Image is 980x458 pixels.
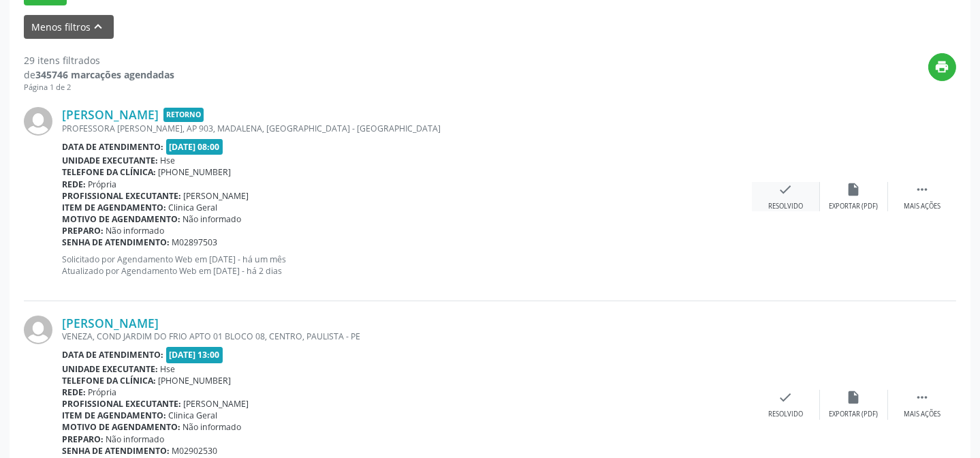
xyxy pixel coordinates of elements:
span: Clinica Geral [169,410,218,421]
b: Unidade executante: [62,363,158,375]
div: Página 1 de 2 [24,82,174,93]
b: Rede: [62,179,86,190]
div: Exportar (PDF) [829,202,879,211]
img: img [24,107,52,136]
div: Resolvido [768,410,803,419]
span: Não informado [183,421,242,433]
a: [PERSON_NAME] [62,107,159,122]
div: 29 itens filtrados [24,53,174,67]
span: Não informado [106,225,165,236]
span: Hse [161,363,176,375]
p: Solicitado por Agendamento Web em [DATE] - há um mês Atualizado por Agendamento Web em [DATE] - h... [62,254,752,277]
b: Data de atendimento: [62,141,163,153]
span: [PHONE_NUMBER] [159,166,232,178]
b: Rede: [62,386,86,398]
div: Mais ações [904,202,941,211]
span: [PERSON_NAME] [184,190,249,202]
b: Profissional executante: [62,190,181,202]
div: Exportar (PDF) [829,410,879,419]
b: Senha de atendimento: [62,236,170,248]
strong: 345746 marcações agendadas [35,68,174,81]
span: M02897503 [172,236,218,248]
span: Não informado [183,213,242,225]
b: Data de atendimento: [62,349,163,361]
span: Não informado [106,433,165,445]
b: Unidade executante: [62,155,158,166]
img: img [24,316,52,344]
span: [DATE] 13:00 [166,347,223,363]
button: print [928,53,956,81]
span: Hse [161,155,176,166]
span: Própria [89,179,117,190]
b: Preparo: [62,225,104,236]
div: de [24,67,174,82]
i: keyboard_arrow_up [91,19,106,34]
span: [PERSON_NAME] [184,398,249,410]
span: [PHONE_NUMBER] [159,375,232,386]
i:  [915,182,930,197]
i: print [935,59,950,74]
i: insert_drive_file [847,390,862,405]
b: Telefone da clínica: [62,375,156,386]
b: Motivo de agendamento: [62,421,180,433]
b: Item de agendamento: [62,410,166,421]
a: [PERSON_NAME] [62,316,159,331]
span: Própria [89,386,117,398]
div: PROFESSORA [PERSON_NAME], AP 903, MADALENA, [GEOGRAPHIC_DATA] - [GEOGRAPHIC_DATA] [62,123,752,134]
b: Item de agendamento: [62,202,166,213]
b: Preparo: [62,433,104,445]
b: Motivo de agendamento: [62,213,180,225]
i:  [915,390,930,405]
div: VENEZA, COND JARDIM DO FRIO APTO 01 BLOCO 08, CENTRO, PAULISTA - PE [62,331,752,342]
div: Mais ações [904,410,941,419]
span: [DATE] 08:00 [166,139,223,155]
span: M02902530 [172,445,218,457]
b: Profissional executante: [62,398,181,410]
i: check [778,182,793,197]
i: insert_drive_file [847,182,862,197]
button: Menos filtroskeyboard_arrow_up [24,15,114,39]
i: check [778,390,793,405]
span: Clinica Geral [169,202,218,213]
div: Resolvido [768,202,803,211]
span: Retorno [163,108,204,122]
b: Senha de atendimento: [62,445,170,457]
b: Telefone da clínica: [62,166,156,178]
